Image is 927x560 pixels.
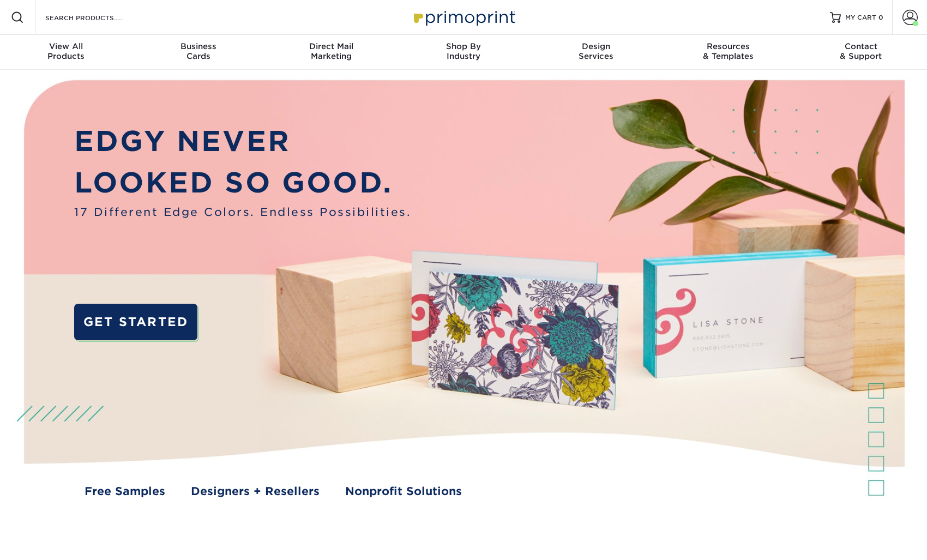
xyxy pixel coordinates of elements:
[191,483,320,500] a: Designers + Resellers
[662,41,794,61] div: & Templates
[265,41,398,51] span: Direct Mail
[794,41,927,51] span: Contact
[662,35,794,70] a: Resources& Templates
[398,41,530,61] div: Industry
[529,35,662,70] a: DesignServices
[133,35,265,70] a: BusinessCards
[794,41,927,61] div: & Support
[265,41,398,61] div: Marketing
[398,41,530,51] span: Shop By
[74,204,411,221] span: 17 Different Edge Colors. Endless Possibilities.
[409,5,518,29] img: Primoprint
[74,121,411,162] p: EDGY NEVER
[529,41,662,61] div: Services
[662,41,794,51] span: Resources
[74,162,411,204] p: LOOKED SO GOOD.
[85,483,165,500] a: Free Samples
[794,35,927,70] a: Contact& Support
[133,41,265,61] div: Cards
[529,41,662,51] span: Design
[345,483,462,500] a: Nonprofit Solutions
[44,11,151,24] input: SEARCH PRODUCTS.....
[265,35,398,70] a: Direct MailMarketing
[133,41,265,51] span: Business
[878,14,883,21] span: 0
[845,13,876,22] span: MY CART
[74,304,197,340] a: GET STARTED
[398,35,530,70] a: Shop ByIndustry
